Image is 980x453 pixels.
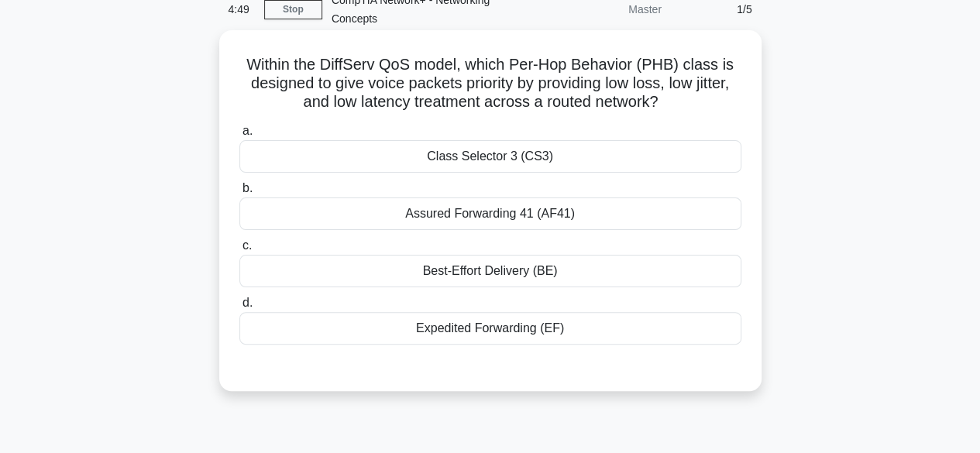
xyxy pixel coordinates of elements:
[239,312,741,345] div: Expedited Forwarding (EF)
[242,124,253,137] span: a.
[238,55,743,112] h5: Within the DiffServ QoS model, which Per-Hop Behavior (PHB) class is designed to give voice packe...
[242,181,253,194] span: b.
[242,239,252,252] span: c.
[242,296,253,309] span: d.
[239,255,741,287] div: Best-Effort Delivery (BE)
[239,140,741,173] div: Class Selector 3 (CS3)
[239,197,741,230] div: Assured Forwarding 41 (AF41)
